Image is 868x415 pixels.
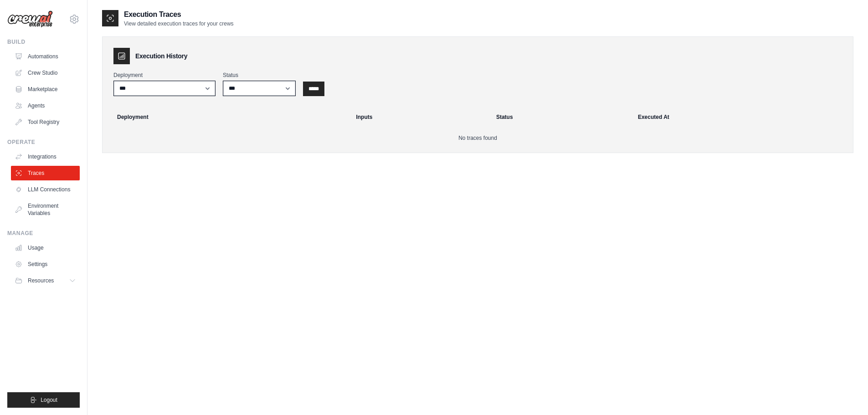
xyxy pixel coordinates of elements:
[11,115,80,129] a: Tool Registry
[11,182,80,197] a: LLM Connections
[28,277,54,284] span: Resources
[11,149,80,164] a: Integrations
[124,20,234,27] p: View detailed execution traces for your crews
[106,107,350,127] th: Deployment
[11,199,80,220] a: Environment Variables
[11,257,80,272] a: Settings
[113,134,842,142] p: No traces found
[124,9,234,20] h2: Execution Traces
[11,82,80,97] a: Marketplace
[350,107,490,127] th: Inputs
[41,396,57,404] span: Logout
[113,72,216,79] label: Deployment
[632,107,849,127] th: Executed At
[7,230,80,237] div: Manage
[7,38,80,46] div: Build
[11,98,80,113] a: Agents
[822,371,868,415] iframe: Chat Widget
[11,166,80,180] a: Traces
[7,10,53,28] img: Logo
[11,241,80,255] a: Usage
[135,51,187,61] h3: Execution History
[491,107,632,127] th: Status
[11,66,80,80] a: Crew Studio
[11,273,80,288] button: Resources
[223,72,296,79] label: Status
[7,392,80,408] button: Logout
[7,138,80,146] div: Operate
[11,49,80,64] a: Automations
